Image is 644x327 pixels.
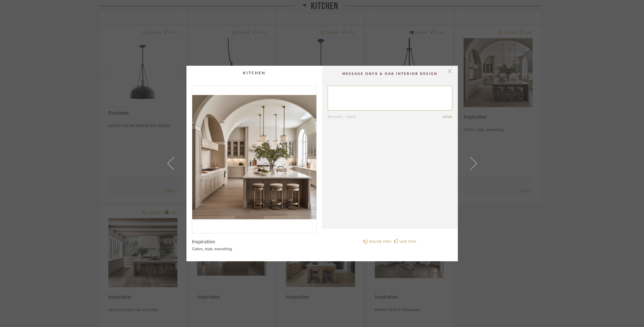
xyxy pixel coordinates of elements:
[369,239,391,244] div: DISLIKE ITEM
[328,115,443,119] div: Return = Send
[443,115,452,119] button: Send
[192,239,215,245] span: Inspiration
[400,239,416,244] div: LIKE ITEM
[444,66,455,77] button: Close
[192,86,316,229] img: 50672182-0fca-47d1-b70a-f6fbb10fa970_1000x1000.jpg
[192,86,316,229] div: 0
[192,247,317,252] div: Colors, style, everything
